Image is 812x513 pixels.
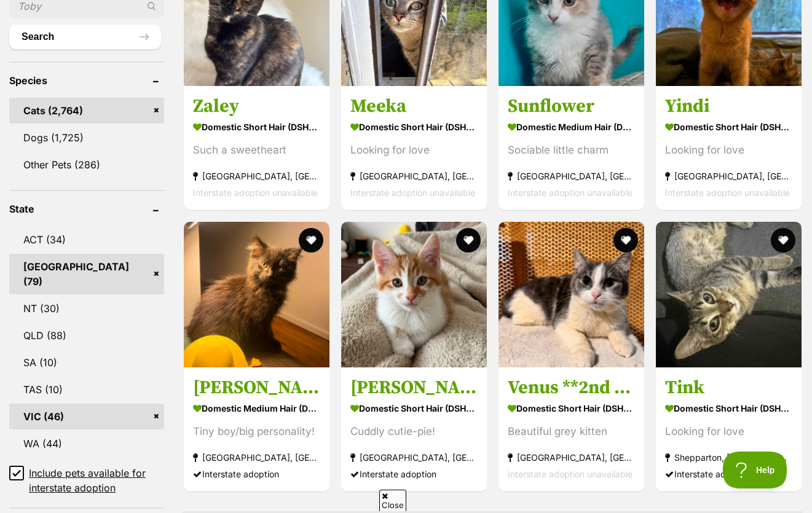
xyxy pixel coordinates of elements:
[499,222,644,367] img: Venus **2nd Chance Cat Rescue** - Domestic Short Hair (DSH) Cat
[508,423,635,440] div: Beautiful grey kitten
[665,423,792,440] div: Looking for love
[341,222,487,367] img: Rito - Domestic Short Hair (DSH) Cat
[193,399,320,417] strong: Domestic Medium Hair (DMH) Cat
[350,142,478,159] div: Looking for love
[9,466,164,495] a: Include pets available for interstate adoption
[350,449,478,466] strong: [GEOGRAPHIC_DATA], [GEOGRAPHIC_DATA]
[771,228,795,253] button: favourite
[184,85,329,210] a: Zaley Domestic Short Hair (DSH) Cat Such a sweetheart [GEOGRAPHIC_DATA], [GEOGRAPHIC_DATA] Inters...
[350,423,478,440] div: Cuddly cutie-pie!
[9,25,161,49] button: Search
[9,98,164,123] a: Cats (2,764)
[350,376,478,399] h3: [PERSON_NAME]
[508,187,633,198] span: Interstate adoption unavailable
[9,203,164,214] header: State
[508,142,635,159] div: Sociable little charm
[665,95,792,118] h3: Yindi
[193,142,320,159] div: Such a sweetheart
[9,152,164,178] a: Other Pets (286)
[9,296,164,321] a: NT (30)
[9,254,164,294] a: [GEOGRAPHIC_DATA] (79)
[193,449,320,466] strong: [GEOGRAPHIC_DATA], [GEOGRAPHIC_DATA]
[9,431,164,456] a: WA (44)
[665,376,792,399] h3: Tink
[508,168,635,184] strong: [GEOGRAPHIC_DATA], [GEOGRAPHIC_DATA]
[508,469,633,479] span: Interstate adoption unavailable
[350,168,478,184] strong: [GEOGRAPHIC_DATA], [GEOGRAPHIC_DATA]
[656,222,802,367] img: Tink - Domestic Short Hair (DSH) Cat
[9,350,164,375] a: SA (10)
[499,85,644,210] a: Sunflower Domestic Medium Hair (DMH) Cat Sociable little charm [GEOGRAPHIC_DATA], [GEOGRAPHIC_DAT...
[193,466,320,482] div: Interstate adoption
[9,75,164,86] header: Species
[379,490,406,511] span: Close
[193,95,320,118] h3: Zaley
[184,222,329,367] img: Zora - Domestic Medium Hair (DMH) Cat
[456,228,481,253] button: favourite
[350,399,478,417] strong: Domestic Short Hair (DSH) Cat
[508,376,635,399] h3: Venus **2nd Chance Cat Rescue**
[656,85,802,210] a: Yindi Domestic Short Hair (DSH) Cat Looking for love [GEOGRAPHIC_DATA], [GEOGRAPHIC_DATA] Interst...
[341,85,487,210] a: Meeka Domestic Short Hair (DSH) Cat Looking for love [GEOGRAPHIC_DATA], [GEOGRAPHIC_DATA] Interst...
[193,168,320,184] strong: [GEOGRAPHIC_DATA], [GEOGRAPHIC_DATA]
[9,227,164,253] a: ACT (34)
[665,118,792,136] strong: Domestic Short Hair (DSH) Cat
[9,404,164,429] a: VIC (46)
[499,367,644,491] a: Venus **2nd Chance Cat Rescue** Domestic Short Hair (DSH) Cat Beautiful grey kitten [GEOGRAPHIC_D...
[350,118,478,136] strong: Domestic Short Hair (DSH) Cat
[9,125,164,151] a: Dogs (1,725)
[665,187,790,198] span: Interstate adoption unavailable
[508,95,635,118] h3: Sunflower
[193,187,318,198] span: Interstate adoption unavailable
[508,399,635,417] strong: Domestic Short Hair (DSH) Cat
[656,367,802,491] a: Tink Domestic Short Hair (DSH) Cat Looking for love Shepparton, [GEOGRAPHIC_DATA] Interstate adop...
[9,377,164,402] a: TAS (10)
[665,449,792,466] strong: Shepparton, [GEOGRAPHIC_DATA]
[665,142,792,159] div: Looking for love
[350,187,475,198] span: Interstate adoption unavailable
[9,323,164,348] a: QLD (88)
[193,118,320,136] strong: Domestic Short Hair (DSH) Cat
[193,423,320,440] div: Tiny boy/big personality!
[341,367,487,491] a: [PERSON_NAME] Domestic Short Hair (DSH) Cat Cuddly cutie-pie! [GEOGRAPHIC_DATA], [GEOGRAPHIC_DATA...
[193,376,320,399] h3: [PERSON_NAME]
[508,118,635,136] strong: Domestic Medium Hair (DMH) Cat
[665,399,792,417] strong: Domestic Short Hair (DSH) Cat
[29,466,164,495] span: Include pets available for interstate adoption
[665,168,792,184] strong: [GEOGRAPHIC_DATA], [GEOGRAPHIC_DATA]
[184,367,329,491] a: [PERSON_NAME] Domestic Medium Hair (DMH) Cat Tiny boy/big personality! [GEOGRAPHIC_DATA], [GEOGRA...
[723,452,787,488] iframe: Help Scout Beacon - Open
[350,95,478,118] h3: Meeka
[350,466,478,482] div: Interstate adoption
[665,466,792,482] div: Interstate adoption
[508,449,635,466] strong: [GEOGRAPHIC_DATA], [GEOGRAPHIC_DATA]
[299,228,323,253] button: favourite
[613,228,638,253] button: favourite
